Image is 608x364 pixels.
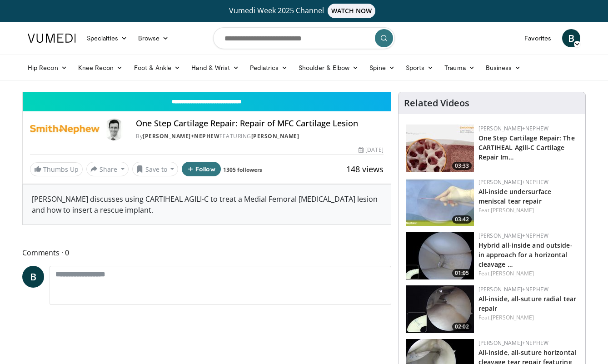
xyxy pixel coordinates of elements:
a: Browse [133,29,174,47]
a: Hand & Wrist [186,59,244,77]
a: Hip Recon [22,59,73,77]
h4: Related Videos [404,98,469,109]
button: Share [86,162,129,176]
a: All-inside undersurface meniscal tear repair [478,187,551,205]
a: [PERSON_NAME]+Nephew [478,339,548,347]
div: By FEATURING [136,132,383,140]
div: Feat. [478,269,578,278]
a: [PERSON_NAME] [491,269,534,277]
span: 02:02 [452,323,472,331]
a: Hybrid all-inside and outside-in approach for a horizontal cleavage … [478,241,573,269]
input: Search topics, interventions [213,27,395,49]
img: Smith+Nephew [30,119,100,140]
a: Favorites [519,29,557,47]
a: Thumbs Up [30,162,83,176]
div: Feat. [478,206,578,214]
a: [PERSON_NAME]+Nephew [478,285,548,293]
a: Vumedi Week 2025 ChannelWATCH NOW [29,4,579,18]
a: Specialties [81,29,133,47]
div: [PERSON_NAME] discusses using CARTIHEAL AGILI-C to treat a Medial Femoral [MEDICAL_DATA] lesion a... [23,184,391,224]
button: Follow [182,162,221,176]
img: Avatar [103,119,125,140]
a: Business [480,59,527,77]
a: 02:02 [406,285,474,333]
a: Sports [400,59,439,77]
span: 148 views [346,164,384,175]
img: 781f413f-8da4-4df1-9ef9-bed9c2d6503b.150x105_q85_crop-smart_upscale.jpg [406,125,474,172]
a: One Step Cartilage Repair: The CARTIHEAL Agili-C Cartilage Repair Im… [478,134,575,161]
a: Foot & Ankle [129,59,186,77]
img: 364c13b8-bf65-400b-a941-5a4a9c158216.150x105_q85_crop-smart_upscale.jpg [406,232,474,279]
a: [PERSON_NAME]+Nephew [143,132,219,140]
a: 01:05 [406,232,474,279]
a: [PERSON_NAME]+Nephew [478,178,548,186]
img: VuMedi Logo [28,34,76,43]
a: [PERSON_NAME]+Nephew [478,125,548,132]
a: [PERSON_NAME]+Nephew [478,232,548,239]
a: All-inside, all-suture radial tear repair [478,294,576,313]
div: Feat. [478,314,578,322]
a: Shoulder & Elbow [293,59,364,77]
div: [DATE] [359,146,383,154]
span: Comments 0 [22,247,391,259]
a: 03:42 [406,178,474,226]
a: [PERSON_NAME] [251,132,299,140]
a: 1305 followers [223,166,262,174]
h4: One Step Cartilage Repair: Repair of MFC Cartilage Lesion [136,119,383,129]
img: 02c34c8e-0ce7-40b9-85e3-cdd59c0970f9.150x105_q85_crop-smart_upscale.jpg [406,178,474,226]
a: Spine [364,59,400,77]
a: Trauma [439,59,480,77]
img: 0d5ae7a0-0009-4902-af95-81e215730076.150x105_q85_crop-smart_upscale.jpg [406,285,474,333]
span: 01:05 [452,269,472,277]
a: [PERSON_NAME] [491,206,534,214]
span: 03:33 [452,162,472,170]
a: Knee Recon [73,59,129,77]
a: 03:33 [406,125,474,172]
button: Save to [132,162,179,176]
a: B [22,266,44,288]
span: 03:42 [452,215,472,224]
a: Pediatrics [244,59,293,77]
a: B [562,29,580,47]
a: [PERSON_NAME] [491,314,534,321]
span: WATCH NOW [328,4,376,18]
